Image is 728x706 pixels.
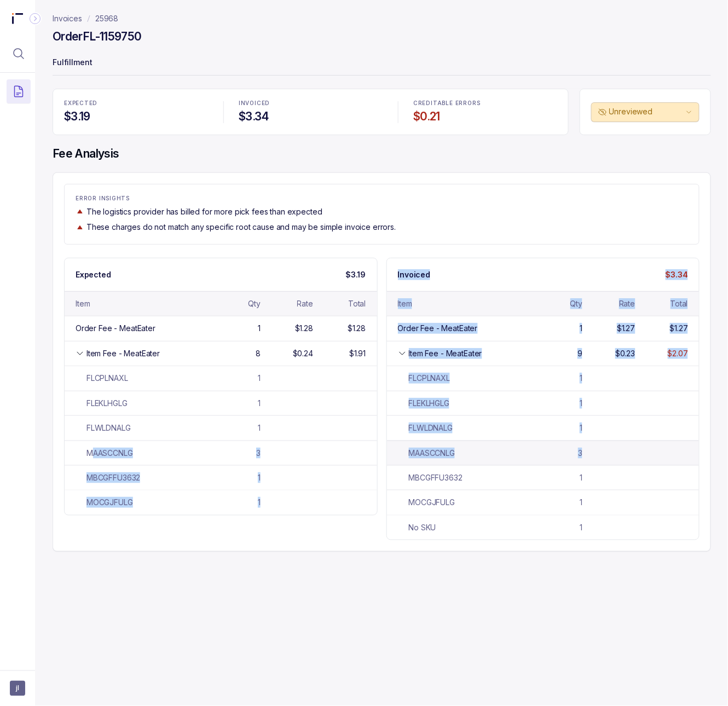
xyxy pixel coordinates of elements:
div: $2.07 [668,348,688,359]
p: The logistics provider has billed for more pick fees than expected [86,206,322,217]
div: 1 [580,423,582,433]
div: 3 [256,448,261,459]
div: 1 [580,323,582,334]
div: 9 [577,348,582,359]
a: 25968 [95,13,118,24]
p: CREDITABLE ERRORS [413,100,557,107]
div: MBCGFFU3632 [398,472,463,483]
p: Fulfillment [53,53,711,74]
div: $0.24 [293,348,313,359]
h4: Fee Analysis [53,146,711,161]
div: MBCGFFU3632 [76,472,140,483]
div: 1 [258,423,261,433]
div: Item Fee - MeatEater [409,348,482,359]
div: 1 [258,497,261,508]
div: 1 [258,472,261,483]
div: FLCPLNAXL [398,373,450,384]
p: ERROR INSIGHTS [76,195,688,202]
div: 1 [580,373,582,384]
div: FLCPLNAXL [76,373,128,384]
div: Item Fee - MeatEater [86,348,160,359]
div: 8 [256,348,261,359]
div: MAASCCNLG [398,448,455,459]
p: INVOICED [239,100,383,107]
div: MOCGJFULG [76,497,133,508]
h4: $0.21 [413,109,557,124]
div: 1 [258,373,261,384]
div: 1 [580,522,582,533]
p: EXPECTED [64,100,208,107]
h4: $3.19 [64,109,208,124]
div: Item [76,298,90,309]
div: Order Fee - MeatEater [76,323,155,334]
div: $1.27 [670,323,688,334]
h4: $3.34 [239,109,383,124]
div: Order Fee - MeatEater [398,323,478,334]
div: 3 [578,448,582,459]
p: $3.34 [666,269,688,280]
div: 1 [580,472,582,483]
div: $1.27 [617,323,635,334]
div: MOCGJFULG [398,497,455,508]
button: User initials [10,681,25,696]
p: Unreviewed [609,106,684,117]
div: $1.28 [348,323,366,334]
div: MAASCCNLG [76,448,133,459]
nav: breadcrumb [53,13,118,24]
div: Qty [248,298,261,309]
div: 1 [580,398,582,409]
div: Total [671,298,688,309]
div: 1 [258,323,261,334]
div: 1 [580,497,582,508]
div: No SKU [398,522,436,533]
div: Rate [619,298,635,309]
div: FLEKLHGLG [398,398,450,409]
div: 1 [258,398,261,409]
img: trend image [76,207,84,216]
div: FLWLDNALG [398,423,453,433]
p: These charges do not match any specific root cause and may be simple invoice errors. [86,222,396,233]
div: $1.28 [295,323,313,334]
div: FLWLDNALG [76,423,131,433]
div: Total [348,298,366,309]
p: $3.19 [345,269,366,280]
img: trend image [76,223,84,232]
h4: Order FL-1159750 [53,29,142,44]
div: Qty [570,298,583,309]
button: Unreviewed [591,102,700,122]
div: FLEKLHGLG [76,398,128,409]
div: $1.91 [349,348,366,359]
div: Item [398,298,412,309]
button: Menu Icon Button DocumentTextIcon [7,79,31,103]
div: Collapse Icon [28,12,42,25]
a: Invoices [53,13,82,24]
div: Rate [297,298,313,309]
p: Invoiced [398,269,431,280]
button: Menu Icon Button MagnifyingGlassIcon [7,42,31,66]
div: $0.23 [615,348,635,359]
p: Expected [76,269,111,280]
